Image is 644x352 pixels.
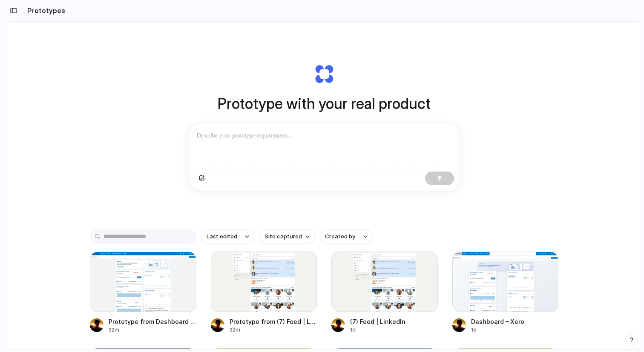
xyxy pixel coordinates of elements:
a: Prototype from Dashboard – XeroPrototype from Dashboard – Xero32m [90,252,196,334]
a: (7) Feed | LinkedIn(7) Feed | LinkedIn1d [331,252,438,334]
a: Prototype from (7) Feed | LinkedInPrototype from (7) Feed | LinkedIn32m [211,252,317,334]
button: Site captured [259,229,315,244]
h1: Prototype with your real product [218,92,431,115]
span: Last edited [207,232,237,241]
h2: Prototypes [24,6,65,16]
a: Dashboard – XeroDashboard – Xero1d [452,252,559,334]
button: Last edited [201,229,254,244]
div: 32m [230,326,317,334]
span: Site captured [264,232,302,241]
div: Dashboard – Xero [471,317,524,326]
div: Prototype from Dashboard – Xero [109,317,196,326]
div: 1d [350,326,405,334]
button: Created by [320,229,373,244]
div: Prototype from (7) Feed | LinkedIn [230,317,317,326]
span: Created by [325,232,355,241]
div: 1d [471,326,524,334]
div: (7) Feed | LinkedIn [350,317,405,326]
div: 32m [109,326,196,334]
